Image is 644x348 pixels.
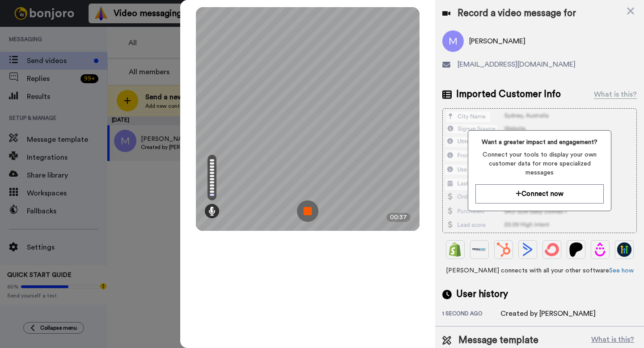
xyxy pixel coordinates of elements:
img: Ontraport [472,242,487,257]
img: Shopify [448,242,462,257]
div: Created by [PERSON_NAME] [500,308,596,319]
img: ic_record_stop.svg [297,200,318,222]
div: 00:37 [386,213,411,222]
span: User history [456,288,508,301]
button: Connect now [475,184,603,204]
span: Message template [458,334,538,347]
span: Connect your tools to display your own customer data for more specialized messages [475,150,603,177]
img: ConvertKit [545,242,559,257]
span: Imported Customer Info [456,88,561,101]
img: ActiveCampaign [521,242,535,257]
button: What is this? [589,334,637,347]
span: Want a greater impact and engagement? [475,138,603,147]
a: See how [609,267,634,274]
div: What is this? [594,89,637,100]
span: [EMAIL_ADDRESS][DOMAIN_NAME] [458,59,576,70]
div: 1 second ago [442,310,500,319]
img: Drip [593,242,607,257]
img: GoHighLevel [617,242,631,257]
img: Hubspot [496,242,511,257]
span: [PERSON_NAME] connects with all your other software [442,266,637,275]
img: Patreon [569,242,583,257]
